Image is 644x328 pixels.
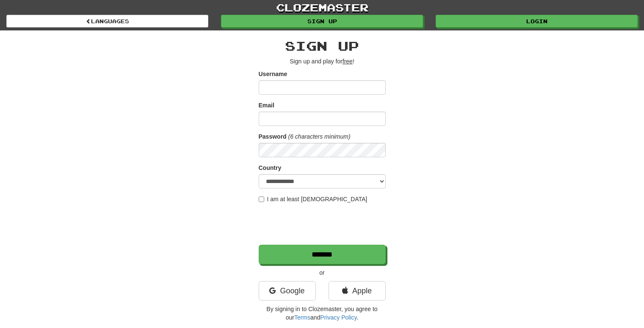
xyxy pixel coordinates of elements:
p: or [259,268,386,277]
a: Apple [329,281,386,301]
label: Username [259,70,287,78]
a: Languages [6,15,208,27]
label: Password [259,132,287,141]
label: I am at least [DEMOGRAPHIC_DATA] [259,195,368,203]
label: Country [259,164,282,172]
iframe: reCAPTCHA [259,208,387,241]
label: Email [259,101,274,109]
a: Google [259,281,316,301]
p: Sign up and play for ! [259,57,386,66]
a: Terms [294,314,310,321]
input: I am at least [DEMOGRAPHIC_DATA] [259,197,264,202]
a: Login [436,15,638,27]
em: (6 characters minimum) [288,133,351,140]
u: free [343,58,353,65]
h2: Sign up [259,39,386,53]
p: By signing in to Clozemaster, you agree to our and . [259,305,386,322]
a: Privacy Policy [320,314,357,321]
a: Sign up [221,15,423,27]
